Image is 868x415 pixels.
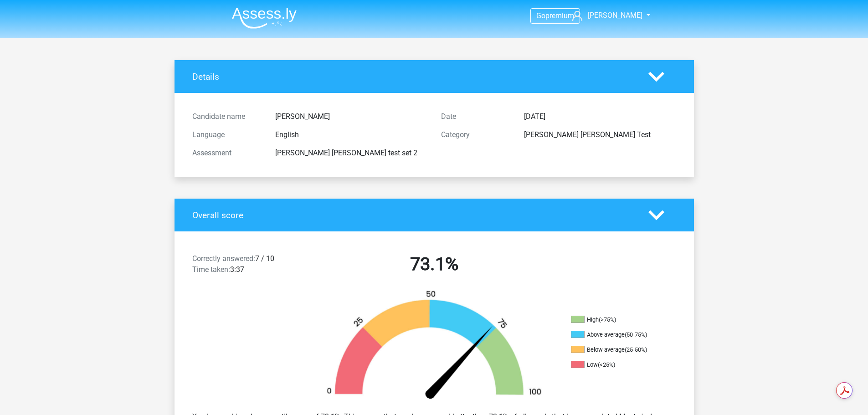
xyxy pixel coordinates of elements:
[185,111,268,122] div: Candidate name
[192,265,230,274] span: Time taken:
[571,316,662,324] li: High
[571,331,662,339] li: Above average
[599,316,616,323] div: (>75%)
[317,253,552,275] h2: 73.1%
[517,129,683,140] div: [PERSON_NAME] [PERSON_NAME] Test
[536,11,545,20] span: Go
[268,148,434,159] div: [PERSON_NAME] [PERSON_NAME] test set 2
[588,11,642,20] span: [PERSON_NAME]
[311,290,557,404] img: 73.25cbf712a188.png
[192,72,635,82] h4: Details
[625,331,647,338] div: (50-75%)
[268,129,434,140] div: English
[268,111,434,122] div: [PERSON_NAME]
[545,11,574,20] span: premium
[185,148,268,159] div: Assessment
[531,10,580,22] a: Gopremium
[625,346,647,353] div: (25-50%)
[192,210,635,220] h4: Overall score
[232,7,297,29] img: Assessly
[434,111,517,122] div: Date
[185,129,268,140] div: Language
[569,10,643,21] a: [PERSON_NAME]
[434,129,517,140] div: Category
[517,111,683,122] div: [DATE]
[571,361,662,369] li: Low
[571,346,662,354] li: Below average
[598,361,615,368] div: (<25%)
[192,254,255,263] span: Correctly answered:
[185,253,310,279] div: 7 / 10 3:37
